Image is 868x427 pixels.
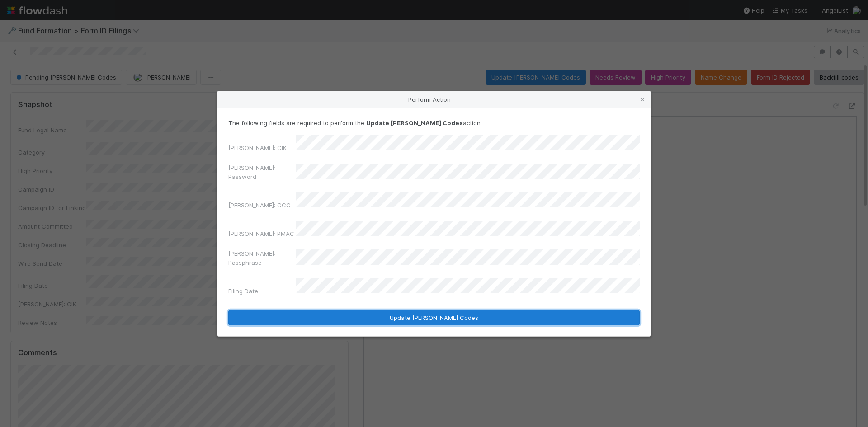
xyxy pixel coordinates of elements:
[228,310,640,325] button: Update [PERSON_NAME] Codes
[228,118,640,127] p: The following fields are required to perform the action:
[228,229,294,238] label: [PERSON_NAME]: PMAC
[217,91,651,108] div: Perform Action
[228,143,287,152] label: [PERSON_NAME]: CIK
[228,249,296,267] label: [PERSON_NAME]: Passphrase
[228,201,291,210] label: [PERSON_NAME]: CCC
[366,119,463,127] strong: Update [PERSON_NAME] Codes
[228,286,258,296] label: Filing Date
[228,163,296,181] label: [PERSON_NAME]: Password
